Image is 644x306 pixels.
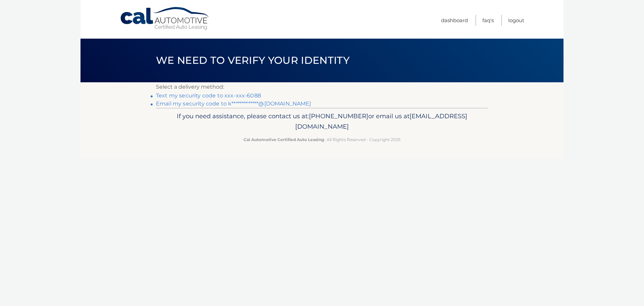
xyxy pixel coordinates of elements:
a: Dashboard [441,15,468,26]
span: [PHONE_NUMBER] [309,112,368,120]
a: Logout [508,15,524,26]
a: Text my security code to xxx-xxx-6088 [156,92,261,99]
a: FAQ's [482,15,494,26]
span: We need to verify your identity [156,54,350,67]
p: - All Rights Reserved - Copyright 2025 [160,136,484,143]
strong: Cal Automotive Certified Auto Leasing [244,137,324,142]
p: If you need assistance, please contact us at: or email us at [160,111,484,132]
a: Cal Automotive [120,7,210,31]
p: Select a delivery method: [156,82,488,92]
